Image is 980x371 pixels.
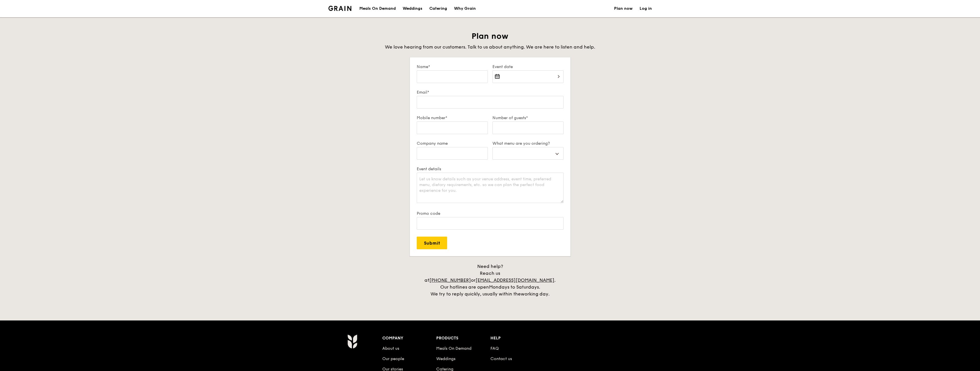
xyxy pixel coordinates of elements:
label: Mobile number* [417,115,488,120]
a: Contact us [490,356,512,361]
label: Event details [417,167,564,171]
a: Weddings [436,356,455,361]
a: Our people [382,356,404,361]
textarea: Let us know details such as your venue address, event time, preferred menu, dietary requirements,... [417,173,564,203]
label: Name* [417,64,488,69]
div: Help [490,334,545,342]
input: Submit [417,237,447,249]
label: Event date [492,64,564,69]
label: Number of guests* [492,115,564,120]
a: [PHONE_NUMBER] [429,277,471,283]
label: Email* [417,90,564,95]
img: Grain [328,6,352,11]
a: Meals On Demand [436,346,472,351]
a: About us [382,346,399,351]
div: Company [382,334,437,342]
a: FAQ [490,346,499,351]
label: What menu are you ordering? [492,141,564,146]
span: Plan now [472,31,508,41]
label: Company name [417,141,488,146]
div: Need help? Reach us at or . Our hotlines are open We try to reply quickly, usually within the [418,263,562,297]
a: Logotype [328,6,352,11]
div: Products [436,334,490,342]
span: Mondays to Saturdays. [489,284,540,290]
a: [EMAIL_ADDRESS][DOMAIN_NAME] [476,277,554,283]
span: We love hearing from our customers. Talk to us about anything. We are here to listen and help. [385,44,595,50]
img: AYc88T3wAAAABJRU5ErkJggg== [347,334,357,349]
span: working day. [521,291,550,297]
label: Promo code [417,211,564,216]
